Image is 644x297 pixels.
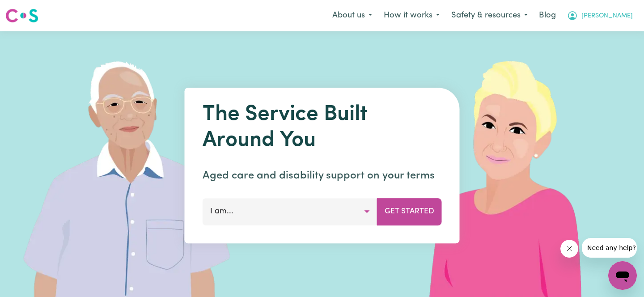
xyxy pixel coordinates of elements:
button: Get Started [377,198,442,225]
button: I am... [203,198,377,225]
button: My Account [561,6,639,25]
img: Careseekers logo [5,8,38,24]
iframe: Button to launch messaging window [608,261,637,290]
iframe: Message from company [582,238,637,258]
button: Safety & resources [445,6,534,25]
a: Blog [534,6,561,25]
h1: The Service Built Around You [203,102,442,153]
button: About us [326,6,378,25]
iframe: Close message [560,240,578,258]
button: How it works [378,6,445,25]
p: Aged care and disability support on your terms [203,168,442,184]
a: Careseekers logo [5,5,38,26]
span: [PERSON_NAME] [581,11,633,21]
